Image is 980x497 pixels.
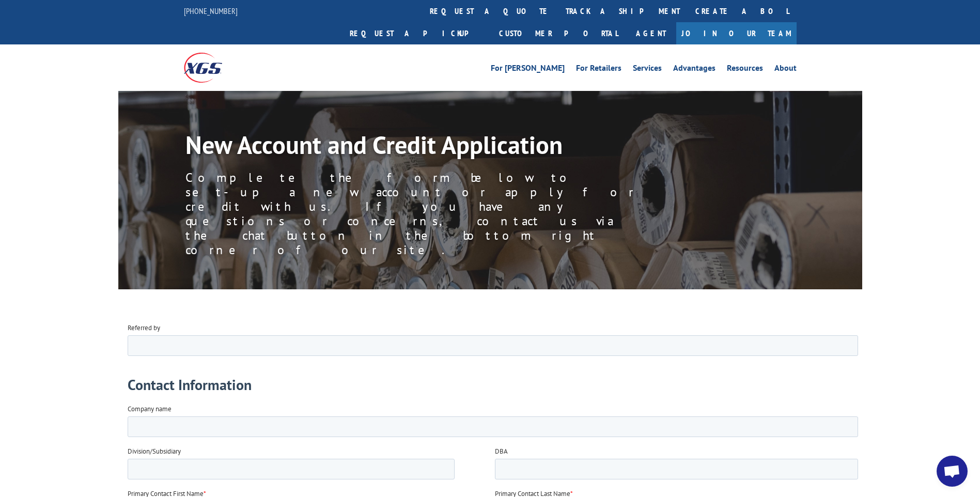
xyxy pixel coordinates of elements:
[367,166,443,175] span: Primary Contact Last Name
[342,22,491,44] a: Request a pickup
[367,251,429,260] span: Primary Contact Email
[491,22,626,44] a: Customer Portal
[633,64,662,75] a: Services
[491,64,565,75] a: For [PERSON_NAME]
[774,64,797,75] a: About
[367,209,490,218] span: Who do you report to within your company?
[727,64,763,75] a: Resources
[626,22,676,44] a: Agent
[676,22,797,44] a: Join Our Team
[937,456,968,487] a: Open chat
[673,64,715,75] a: Advantages
[185,170,650,257] p: Complete the form below to set-up a new account or apply for credit with us. If you have any ques...
[245,378,282,387] span: State/Region
[184,6,238,16] a: [PHONE_NUMBER]
[489,378,522,387] span: Postal code
[185,132,650,162] h1: New Account and Credit Application
[367,124,380,133] span: DBA
[576,64,621,75] a: For Retailers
